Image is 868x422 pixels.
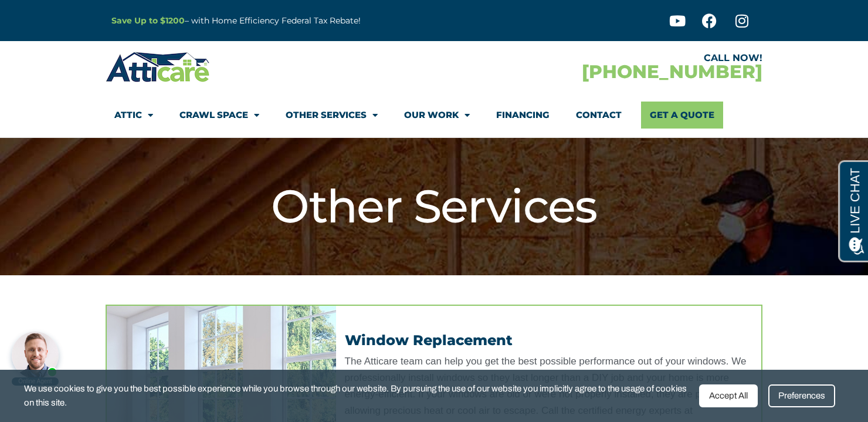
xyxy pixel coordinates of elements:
span: Opens a chat window [29,9,94,24]
h1: Other Services [111,179,757,234]
a: Get A Quote [641,102,723,129]
div: Accept All [699,384,758,407]
div: CALL NOW! [434,53,762,63]
a: Window Replacement [345,332,513,349]
a: Other Services [286,102,378,129]
p: – with Home Efficiency Federal Tax Rebate! [111,14,491,28]
a: Contact [576,102,622,129]
iframe: Chat Invitation [6,299,194,387]
nav: Menu [114,102,754,129]
a: Crawl Space [179,102,259,129]
a: Financing [496,102,550,129]
a: Attic [114,102,153,129]
a: Our Work [404,102,470,129]
div: Preferences [768,384,835,407]
span: We use cookies to give you the best possible experience while you browse through our website. By ... [24,382,690,410]
a: Save Up to $1200 [111,15,185,26]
